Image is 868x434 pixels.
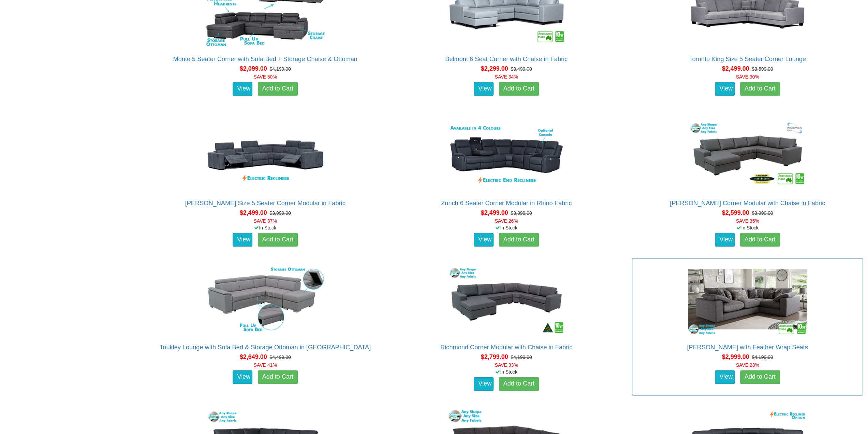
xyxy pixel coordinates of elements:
[269,354,291,360] del: $4,499.00
[722,65,749,72] span: $2,499.00
[254,218,277,224] font: SAVE 37%
[204,262,327,337] img: Toukley Lounge with Sofa Bed & Storage Ottoman in Fabric
[722,353,749,360] span: $2,999.00
[715,370,735,384] a: View
[686,262,809,337] img: Erika Corner with Feather Wrap Seats
[631,224,864,231] div: In Stock
[740,82,780,96] a: Add to Cart
[736,74,759,80] font: SAVE 30%
[670,200,825,207] a: [PERSON_NAME] Corner Modular with Chaise in Fabric
[722,209,749,216] span: $2,599.00
[173,56,357,62] a: Monte 5 Seater Corner with Sofa Bed + Storage Chaise & Ottoman
[445,56,568,62] a: Belmont 6 Seat Corner with Chaise in Fabric
[233,82,252,96] a: View
[389,368,623,375] div: In Stock
[160,344,371,351] a: Toukley Lounge with Sofa Bed & Storage Ottoman in [GEOGRAPHIC_DATA]
[686,118,809,193] img: Morton Corner Modular with Chaise in Fabric
[258,82,298,96] a: Add to Cart
[185,200,345,207] a: [PERSON_NAME] Size 5 Seater Corner Modular in Fabric
[499,82,539,96] a: Add to Cart
[495,218,518,224] font: SAVE 26%
[474,377,494,391] a: View
[752,66,773,72] del: $3,599.00
[440,344,572,351] a: Richmond Corner Modular with Chaise in Fabric
[254,74,277,80] font: SAVE 50%
[752,354,773,360] del: $4,199.00
[441,200,572,207] a: Zurich 6 Seater Corner Modular in Rhino Fabric
[474,233,494,247] a: View
[204,118,327,193] img: Marlow King Size 5 Seater Corner Modular in Fabric
[148,224,382,231] div: In Stock
[481,353,508,360] span: $2,799.00
[715,82,735,96] a: View
[740,370,780,384] a: Add to Cart
[495,362,518,368] font: SAVE 33%
[687,344,808,351] a: [PERSON_NAME] with Feather Wrap Seats
[240,353,267,360] span: $2,649.00
[752,210,773,216] del: $3,999.00
[389,224,623,231] div: In Stock
[233,370,252,384] a: View
[269,210,291,216] del: $3,999.00
[258,233,298,247] a: Add to Cart
[481,209,508,216] span: $2,499.00
[511,66,532,72] del: $3,499.00
[258,370,298,384] a: Add to Cart
[240,65,267,72] span: $2,099.00
[511,210,532,216] del: $3,399.00
[233,233,252,247] a: View
[736,362,759,368] font: SAVE 28%
[740,233,780,247] a: Add to Cart
[495,74,518,80] font: SAVE 34%
[254,362,277,368] font: SAVE 41%
[481,65,508,72] span: $2,299.00
[499,233,539,247] a: Add to Cart
[269,66,291,72] del: $4,199.00
[511,354,532,360] del: $4,199.00
[445,262,568,337] img: Richmond Corner Modular with Chaise in Fabric
[240,209,267,216] span: $2,499.00
[445,118,568,193] img: Zurich 6 Seater Corner Modular in Rhino Fabric
[689,56,806,62] a: Toronto King Size 5 Seater Corner Lounge
[499,377,539,391] a: Add to Cart
[736,218,759,224] font: SAVE 35%
[715,233,735,247] a: View
[474,82,494,96] a: View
